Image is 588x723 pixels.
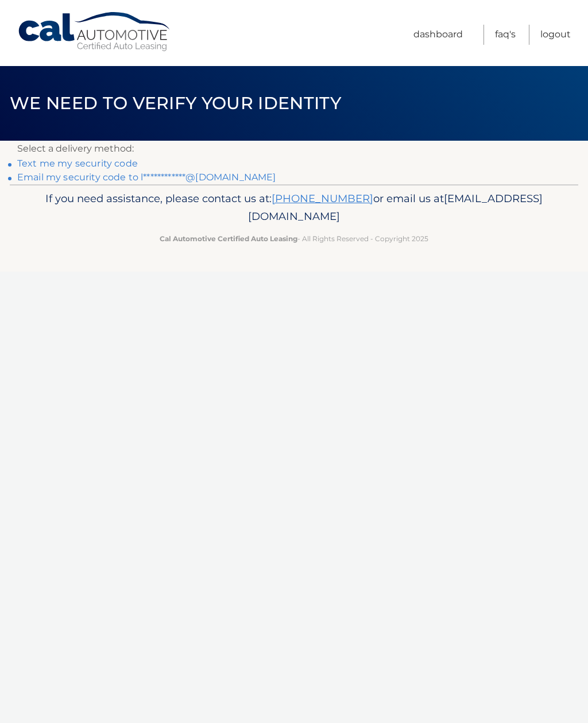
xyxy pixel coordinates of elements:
[160,234,297,243] strong: Cal Automotive Certified Auto Leasing
[10,92,341,114] span: We need to verify your identity
[27,190,561,226] p: If you need assistance, please contact us at: or email us at
[272,192,373,205] a: [PHONE_NUMBER]
[17,141,571,157] p: Select a delivery method:
[495,25,516,45] a: FAQ's
[17,158,138,169] a: Text me my security code
[413,25,463,45] a: Dashboard
[27,233,561,245] p: - All Rights Reserved - Copyright 2025
[540,25,571,45] a: Logout
[17,11,172,52] a: Cal Automotive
